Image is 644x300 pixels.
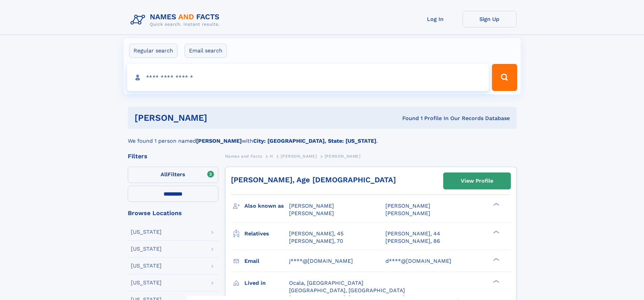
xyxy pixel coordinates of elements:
[128,153,218,159] div: Filters
[185,44,227,58] label: Email search
[244,255,289,267] h3: Email
[385,203,430,209] span: [PERSON_NAME]
[131,246,162,252] div: [US_STATE]
[492,202,500,207] div: ❯
[253,138,376,144] b: City: [GEOGRAPHIC_DATA], State: [US_STATE]
[244,228,289,239] h3: Relatives
[461,173,493,189] div: View Profile
[462,11,517,27] a: Sign Up
[231,176,396,184] a: [PERSON_NAME], Age [DEMOGRAPHIC_DATA]
[408,11,462,27] a: Log In
[325,154,361,159] span: [PERSON_NAME]
[289,230,343,237] a: [PERSON_NAME], 45
[135,114,305,122] h1: [PERSON_NAME]
[270,152,273,160] a: H
[289,203,334,209] span: [PERSON_NAME]
[128,129,517,145] div: We found 1 person named with .
[281,152,317,160] a: [PERSON_NAME]
[289,287,405,294] span: [GEOGRAPHIC_DATA], [GEOGRAPHIC_DATA]
[270,154,273,159] span: H
[492,230,500,234] div: ❯
[385,230,440,237] a: [PERSON_NAME], 44
[492,257,500,261] div: ❯
[131,229,162,235] div: [US_STATE]
[127,64,489,91] input: search input
[128,11,225,29] img: Logo Names and Facts
[161,171,168,178] span: All
[289,210,334,216] span: [PERSON_NAME]
[225,152,262,160] a: Names and Facts
[131,280,162,285] div: [US_STATE]
[244,277,289,289] h3: Lived in
[128,210,218,216] div: Browse Locations
[244,200,289,212] h3: Also known as
[196,138,242,144] b: [PERSON_NAME]
[492,279,500,283] div: ❯
[289,280,363,286] span: Ocala, [GEOGRAPHIC_DATA]
[385,237,440,245] a: [PERSON_NAME], 86
[129,44,177,58] label: Regular search
[131,263,162,269] div: [US_STATE]
[289,237,343,245] a: [PERSON_NAME], 70
[492,64,517,91] button: Search Button
[305,115,510,122] div: Found 1 Profile In Our Records Database
[128,167,218,183] label: Filters
[385,210,430,216] span: [PERSON_NAME]
[444,173,510,189] a: View Profile
[281,154,317,159] span: [PERSON_NAME]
